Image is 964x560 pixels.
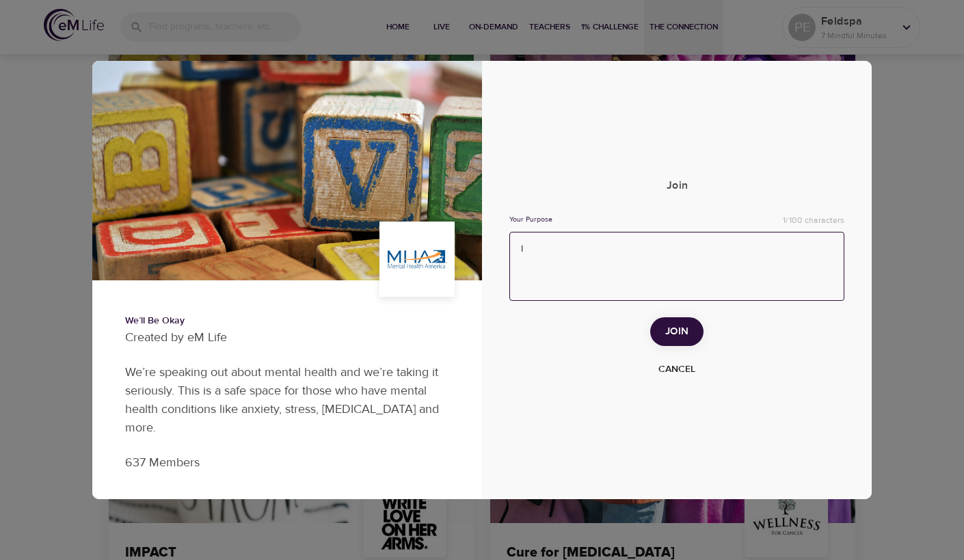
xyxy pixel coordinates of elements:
h6: We’ll Be Okay [125,313,449,328]
div: 1/100 characters [783,215,844,226]
p: Created by eM Life [125,328,449,347]
button: Join [650,317,704,346]
span: Join [665,323,688,341]
h5: Join [667,178,688,193]
button: Cancel [653,357,701,382]
label: Your Purpose [509,215,552,223]
span: Cancel [658,361,695,378]
p: We’re speaking out about mental health and we’re taking it seriously. This is a safe space for th... [125,363,449,437]
textarea: I [509,232,844,301]
p: 637 Members [125,453,449,472]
